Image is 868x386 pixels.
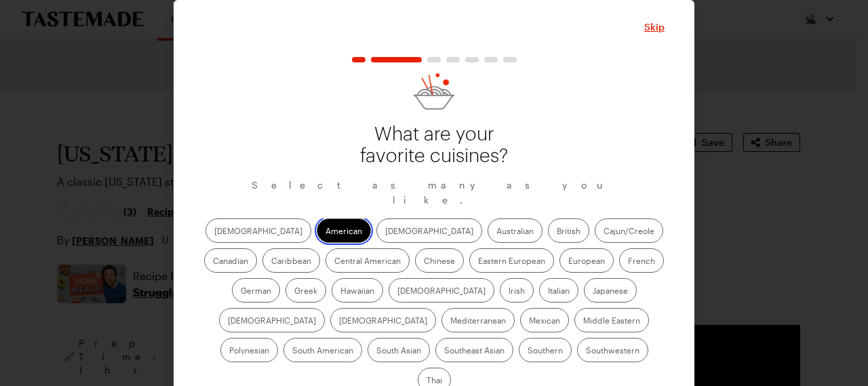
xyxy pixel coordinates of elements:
[539,278,578,303] label: Italian
[500,278,534,303] label: Irish
[435,338,513,362] label: Southeast Asian
[584,278,637,303] label: Japanese
[376,218,482,243] label: [DEMOGRAPHIC_DATA]
[488,218,542,243] label: Australian
[441,308,515,332] label: Mediterranean
[285,278,326,303] label: Greek
[325,248,410,273] label: Central American
[204,248,257,273] label: Canadian
[330,308,436,332] label: [DEMOGRAPHIC_DATA]
[415,248,464,273] label: Chinese
[469,248,554,273] label: Eastern European
[519,338,572,362] label: Southern
[262,248,320,273] label: Caribbean
[219,308,325,332] label: [DEMOGRAPHIC_DATA]
[619,248,664,273] label: French
[317,218,371,243] label: American
[232,278,280,303] label: German
[368,338,430,362] label: South Asian
[644,20,665,34] span: Skip
[644,20,665,34] button: Close
[577,338,648,362] label: Southwestern
[332,278,383,303] label: Hawaiian
[548,218,589,243] label: British
[203,178,665,208] p: Select as many as you like.
[220,338,278,362] label: Polynesian
[389,278,494,303] label: [DEMOGRAPHIC_DATA]
[283,338,362,362] label: South American
[559,248,614,273] label: European
[520,308,569,332] label: Mexican
[205,218,311,243] label: [DEMOGRAPHIC_DATA]
[574,308,649,332] label: Middle Eastern
[595,218,663,243] label: Cajun/Creole
[353,123,515,167] p: What are your favorite cuisines?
